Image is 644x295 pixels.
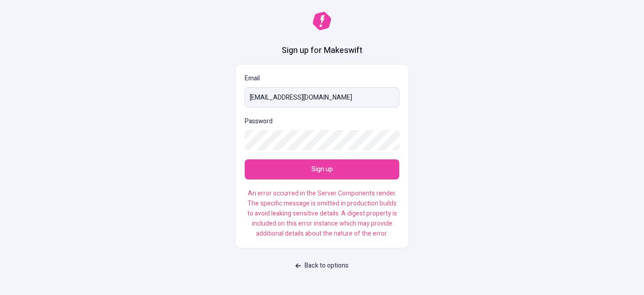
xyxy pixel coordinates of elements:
input: Email [245,87,399,107]
button: Back to options [290,258,354,274]
span: Back to options [305,261,349,271]
span: Sign up [311,164,333,174]
p: Password [245,116,273,126]
button: Sign up [245,159,399,179]
p: An error occurred in the Server Components render. The specific message is omitted in production ... [245,189,399,239]
p: Email [245,74,399,84]
h1: Sign up for Makeswift [282,45,362,57]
